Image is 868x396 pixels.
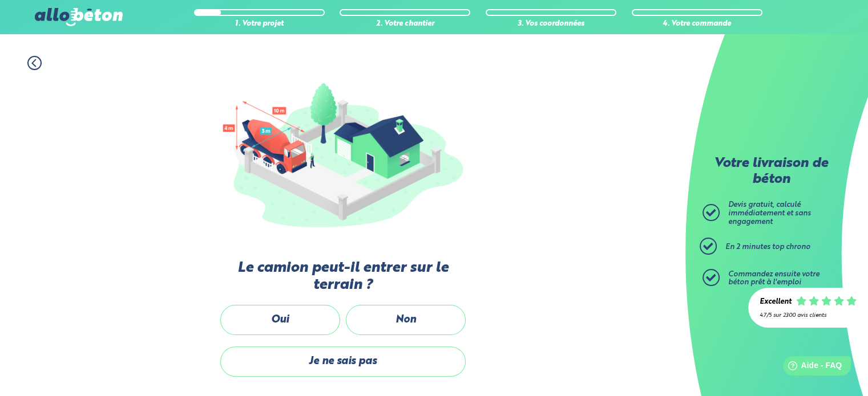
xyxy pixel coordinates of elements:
label: Je ne sais pas [220,346,466,377]
label: Non [346,305,466,335]
div: 1. Votre projet [194,20,325,28]
img: allobéton [35,8,123,26]
div: 4. Votre commande [632,20,762,28]
label: Oui [220,305,340,335]
iframe: Help widget launcher [766,352,855,383]
div: 2. Votre chantier [340,20,470,28]
label: Le camion peut-il entrer sur le terrain ? [217,260,469,293]
div: 3. Vos coordonnées [486,20,616,28]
